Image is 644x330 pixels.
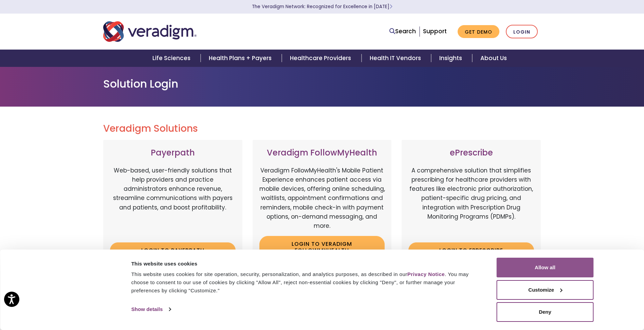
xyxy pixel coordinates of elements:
p: A comprehensive solution that simplifies prescribing for healthcare providers with features like ... [408,166,534,237]
span: Learn More [389,3,392,10]
a: Support [423,27,447,35]
a: Get Demo [458,25,499,38]
a: Privacy Notice [407,271,445,277]
a: The Veradigm Network: Recognized for Excellence in [DATE]Learn More [252,3,392,10]
div: This website uses cookies [131,260,481,268]
a: Login to Veradigm FollowMyHealth [259,236,385,258]
button: Customize [497,280,594,300]
a: Login to Payerpath [110,242,236,258]
button: Deny [497,302,594,322]
p: Veradigm FollowMyHealth's Mobile Patient Experience enhances patient access via mobile devices, o... [259,166,385,231]
div: This website uses cookies for site operation, security, personalization, and analytics purposes, ... [131,270,481,295]
a: Life Sciences [144,50,201,67]
h2: Veradigm Solutions [103,123,541,134]
iframe: Drift Chat Widget [514,281,636,322]
a: About Us [472,50,515,67]
a: Insights [431,50,472,67]
img: Veradigm logo [103,20,197,43]
a: Show details [131,304,171,314]
h3: ePrescribe [408,148,534,158]
h3: Veradigm FollowMyHealth [259,148,385,158]
a: Login [506,25,538,39]
a: Healthcare Providers [282,50,361,67]
a: Search [389,27,416,36]
button: Allow all [497,258,594,277]
a: Health Plans + Payers [201,50,282,67]
a: Login to ePrescribe [408,242,534,258]
p: Web-based, user-friendly solutions that help providers and practice administrators enhance revenu... [110,166,236,237]
h3: Payerpath [110,148,236,158]
h1: Solution Login [103,77,541,90]
a: Health IT Vendors [362,50,431,67]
